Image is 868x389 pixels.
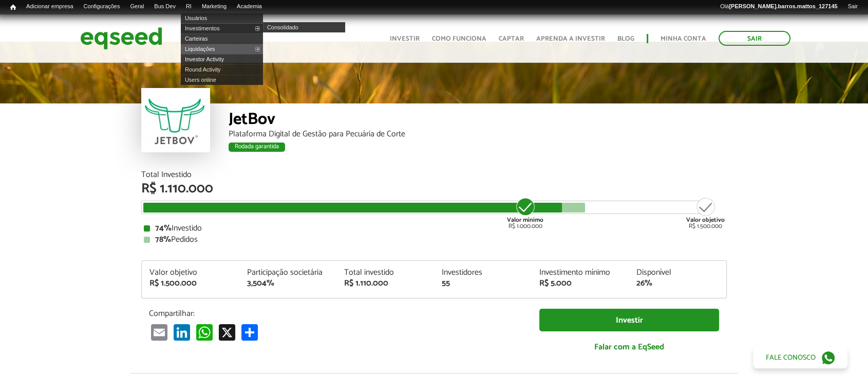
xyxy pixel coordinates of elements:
a: Investir [390,36,420,42]
a: Geral [125,3,149,11]
a: Email [149,324,169,341]
a: Falar com a EqSeed [539,337,719,358]
a: Compartilhar [239,324,260,341]
div: 55 [442,279,524,288]
a: Investir [539,309,719,332]
span: Início [10,4,16,11]
strong: Valor objetivo [686,215,725,225]
div: R$ 1.110.000 [141,182,727,196]
a: Bus Dev [149,3,181,11]
strong: Valor mínimo [507,215,543,225]
a: Marketing [197,3,232,11]
div: Pedidos [144,236,724,244]
a: X [217,324,237,341]
div: R$ 1.500.000 [686,197,725,229]
div: R$ 5.000 [539,279,621,288]
a: Sair [719,31,790,46]
div: Investimento mínimo [539,269,621,277]
a: Captar [499,36,524,42]
div: 26% [636,279,719,288]
div: Plataforma Digital de Gestão para Pecuária de Corte [229,130,727,138]
a: Blog [617,36,634,42]
div: R$ 1.500.000 [149,279,232,288]
img: EqSeed [80,25,162,52]
div: Investidores [442,269,524,277]
div: R$ 1.000.000 [506,197,544,229]
a: Configurações [79,3,125,11]
strong: 78% [155,233,171,246]
a: Adicionar empresa [21,3,79,11]
div: 3,504% [247,279,329,288]
div: Valor objetivo [149,269,232,277]
div: Investido [144,224,724,233]
a: Usuários [181,13,263,23]
a: Fale conosco [753,347,847,368]
a: Minha conta [661,36,706,42]
p: Compartilhar: [149,309,524,319]
div: Participação societária [247,269,329,277]
div: Total Investido [141,171,727,179]
div: R$ 1.110.000 [344,279,426,288]
div: Total investido [344,269,426,277]
a: LinkedIn [172,324,192,341]
div: Disponível [636,269,719,277]
a: Como funciona [432,36,486,42]
a: Olá[PERSON_NAME].barros.mattos_127145 [715,3,842,11]
div: Rodada garantida [229,143,285,152]
a: Aprenda a investir [536,36,605,42]
a: Sair [842,3,863,11]
div: JetBov [229,111,727,130]
a: RI [181,3,197,11]
a: Início [5,3,21,12]
strong: [PERSON_NAME].barros.mattos_127145 [729,3,837,9]
a: WhatsApp [194,324,215,341]
strong: 74% [155,221,172,235]
a: Academia [232,3,267,11]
